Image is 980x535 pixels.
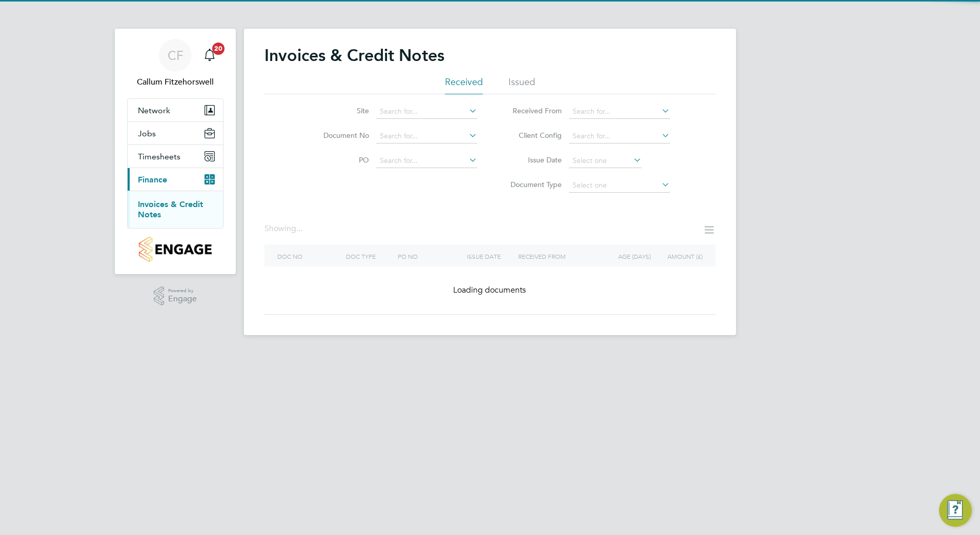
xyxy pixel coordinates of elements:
div: Finance [128,191,223,228]
input: Select one [569,154,642,168]
input: Search for... [376,154,477,168]
nav: Main navigation [115,29,236,274]
a: Powered byEngage [154,286,197,306]
div: Showing [264,223,304,234]
button: Finance [128,168,223,191]
span: Jobs [138,129,156,138]
span: Network [138,106,170,115]
a: Go to home page [127,237,223,262]
input: Search for... [569,105,670,119]
span: 20 [212,43,224,55]
li: Received [445,76,483,94]
input: Search for... [376,105,477,119]
input: Select one [569,178,670,193]
img: countryside-properties-logo-retina.png [139,237,211,262]
span: Engage [168,295,197,303]
h2: Invoices & Credit Notes [264,45,444,66]
span: Powered by [168,286,197,295]
label: Issue Date [503,155,562,164]
button: Jobs [128,122,223,145]
li: Issued [508,76,535,94]
label: Site [310,106,369,115]
span: ... [296,223,302,234]
label: Client Config [503,131,562,140]
span: Callum Fitzehorswell [127,76,223,88]
label: PO [310,155,369,164]
a: CFCallum Fitzehorswell [127,39,223,88]
label: Document Type [503,180,562,189]
input: Search for... [376,129,477,143]
input: Search for... [569,129,670,143]
button: Timesheets [128,145,223,168]
span: CF [168,49,183,62]
span: Finance [138,175,167,184]
label: Document No [310,131,369,140]
span: Timesheets [138,152,180,161]
button: Engage Resource Center [939,494,972,527]
button: Network [128,99,223,121]
a: 20 [199,39,220,72]
label: Received From [503,106,562,115]
a: Invoices & Credit Notes [138,199,203,219]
